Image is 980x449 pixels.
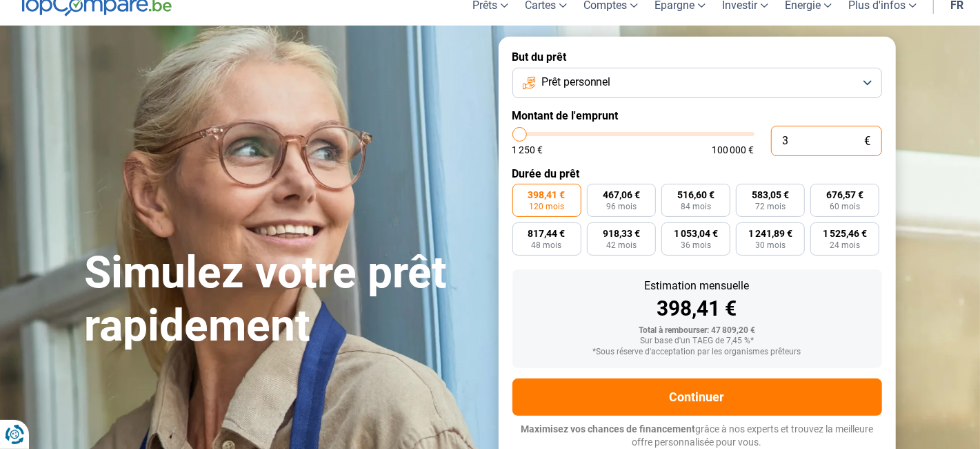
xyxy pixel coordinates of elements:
[523,347,871,357] div: *Sous réserve d'acceptation par les organismes prêteurs
[521,423,695,434] span: Maximisez vos chances de financement
[529,202,564,211] span: 120 mois
[826,190,863,200] span: 676,57 €
[712,145,754,155] span: 100 000 €
[830,241,860,249] span: 24 mois
[523,336,871,346] div: Sur base d'un TAEG de 7,45 %*
[823,229,867,238] span: 1 525,46 €
[865,135,871,147] span: €
[681,241,711,249] span: 36 mois
[674,229,718,238] span: 1 053,04 €
[830,202,860,211] span: 60 mois
[528,190,566,200] span: 398,41 €
[603,229,640,238] span: 918,33 €
[681,202,711,211] span: 84 mois
[755,241,786,249] span: 30 mois
[512,68,882,98] button: Prêt personnel
[528,229,566,238] span: 817,44 €
[523,280,871,292] div: Estimation mensuelle
[752,190,789,200] span: 583,05 €
[677,190,714,200] span: 516,60 €
[85,247,482,353] h1: Simulez votre prêt rapidement
[606,241,637,249] span: 42 mois
[755,202,786,211] span: 72 mois
[512,145,543,155] span: 1 250 €
[532,241,562,249] span: 48 mois
[603,190,640,200] span: 467,06 €
[512,379,882,416] button: Continuer
[606,202,637,211] span: 96 mois
[512,50,882,64] label: But du prêt
[541,75,611,90] span: Prêt personnel
[512,109,882,122] label: Montant de l'emprunt
[523,326,871,336] div: Total à rembourser: 47 809,20 €
[748,229,792,238] span: 1 241,89 €
[523,298,871,319] div: 398,41 €
[512,167,882,180] label: Durée du prêt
